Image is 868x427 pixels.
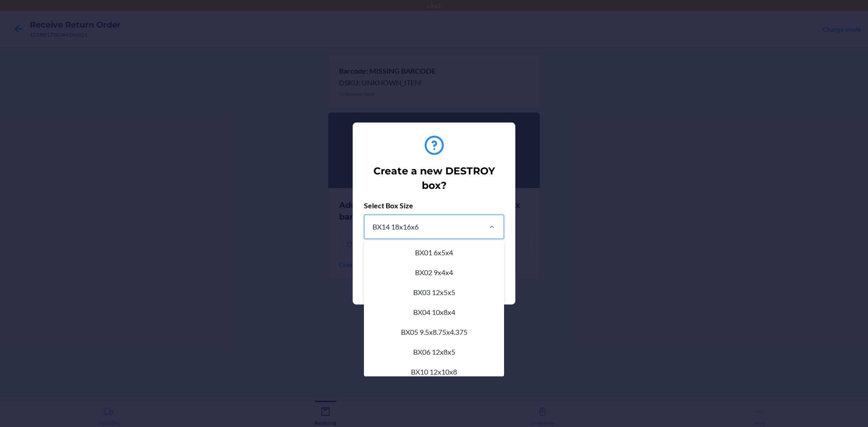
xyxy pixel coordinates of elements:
[366,342,502,362] div: BX06 12x8x5
[366,282,502,302] div: BX03 12x5x5
[368,164,500,193] h2: Create a new DESTROY box?
[366,243,502,263] div: BX01 6x5x4
[366,322,502,342] div: BX05 9.5x8.75x4.375
[364,200,504,211] p: Select Box Size
[366,302,502,322] div: BX04 10x8x4
[366,362,502,382] div: BX10 12x10x8
[372,221,373,232] input: BX14 18x16x6BX01 6x5x4BX02 9x4x4BX03 12x5x5BX04 10x8x4BX05 9.5x8.75x4.375BX06 12x8x5BX10 12x10x8B...
[366,263,502,282] div: BX02 9x4x4
[373,221,419,232] div: BX14 18x16x6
